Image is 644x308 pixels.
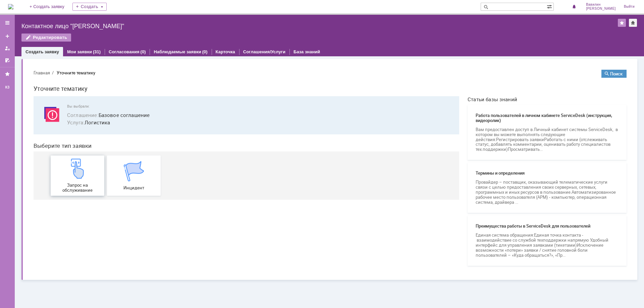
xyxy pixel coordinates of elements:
[8,4,13,9] a: Перейти на домашнюю страницу
[573,5,598,13] button: Поиск
[13,40,34,60] img: svg%3E
[618,19,626,27] div: Добавить в избранное
[39,54,423,62] span: Логистика
[547,3,553,9] span: Расширенный поиск
[79,91,132,131] a: Инцидент
[5,78,431,85] header: Выберите тип заявки
[154,49,201,54] a: Наблюдаемые заявки
[39,47,121,55] button: Соглашение:Базовое соглашение
[21,23,618,29] div: Контактное лицо "[PERSON_NAME]"
[2,55,13,66] a: Мои согласования
[293,49,320,54] a: База знаний
[39,40,423,44] span: Вы выбрали:
[243,49,285,54] a: Соглашения/Услуги
[2,43,13,54] a: Мои заявки
[96,97,116,117] img: get14222c8f49ca4a32b308768b33fb6794
[586,3,616,7] span: Вавилин
[447,115,590,140] p: Провайдер – поставщик, оказывающий телематические услуги связи с целью предоставления своих серве...
[629,19,637,27] div: Сделать домашней страницей
[109,49,140,54] a: Согласования
[93,49,101,54] div: (31)
[447,168,590,193] p: Единая система обращения:Единая точка контакта - взаимодействие со службой техподдержки напрямую ...
[447,63,590,88] p: Вам предоставлен доступ в Личный кабинет системы ServiceDesk, в котором вы можете выполнять следу...
[81,121,130,126] span: Инцидент
[447,49,590,59] span: Работа пользователей в личном кабинете ServiceDesk (инструкция, видеоролик)
[5,5,22,11] button: Главная
[39,55,56,61] span: Услуга :
[2,31,13,42] a: Создать заявку
[29,6,67,11] div: Уточните тематику
[39,47,70,54] span: Соглашение :
[439,41,598,96] a: Работа пользователей в личном кабинете ServiceDesk (инструкция, видеоролик)Вам предоставлен досту...
[39,94,59,114] img: get1a5076dc500e4355b1f65a444c68a1cb
[439,32,598,38] span: Статьи базы знаний
[25,49,59,54] a: Создать заявку
[439,151,598,201] a: Преимущества работы в ServiceDesk для пользователейЕдиная система обращения:Единая точка контакта...
[439,98,598,148] a: Термины и определенияПровайдер – поставщик, оказывающий телематические услуги связи с целью предо...
[5,19,598,29] h1: Уточните тематику
[141,49,146,54] div: (0)
[2,82,13,93] a: КЗ
[447,106,590,111] span: Термины и определения
[2,85,13,90] div: КЗ
[202,49,208,54] div: (0)
[8,4,13,9] img: logo
[72,3,107,11] div: Создать
[447,159,590,164] span: Преимущества работы в ServiceDesk для пользователей
[67,49,92,54] a: Мои заявки
[216,49,235,54] a: Карточка
[586,7,616,11] span: [PERSON_NAME]
[24,118,74,128] span: Запрос на обслуживание
[22,91,76,131] a: Запрос на обслуживание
